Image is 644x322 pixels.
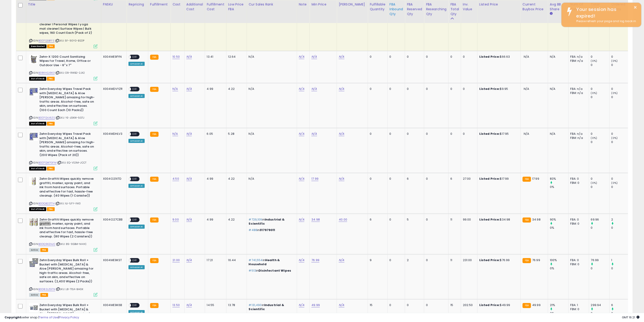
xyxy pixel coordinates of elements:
div: N/A [249,132,293,136]
span: N/A [524,55,529,59]
div: 15 [370,303,384,307]
small: FBA [523,303,531,308]
div: 4.99 [207,87,223,91]
div: ASIN: [29,55,97,80]
div: 0 [611,177,630,181]
a: 21.00 [172,258,180,262]
div: Note [299,2,308,7]
div: 0 [591,185,609,189]
div: FBA: n/a [570,87,585,91]
div: 4.22 [228,177,243,181]
a: 4.50 [172,177,179,181]
a: N/A [339,87,344,91]
a: N/A [186,87,192,91]
div: 0 [426,218,445,222]
small: (0%) [591,59,597,63]
p: in [249,228,293,232]
b: Listed Price: [479,132,500,136]
div: Total Rev. [591,2,608,12]
div: FBA: 0 [570,218,585,222]
a: 17.99 [311,177,318,181]
a: N/A [311,55,317,59]
span: | SKU: XJ-1LFY-INI0 [55,202,81,205]
span: OFF [131,87,139,91]
div: FBA Researching Qty [426,2,446,16]
b: Zehn Everyday Wipes Bulk Roll + Bucket with [MEDICAL_DATA] & Aloe [PERSON_NAME] amazing for high-... [39,258,95,285]
div: 0% [550,185,568,189]
span: #488 [249,228,257,232]
div: 9 [370,258,384,262]
div: 83% [550,177,568,181]
p: in [249,218,293,226]
div: FBM: 0 [570,181,585,185]
a: 34.98 [311,217,320,222]
div: 27.00 [463,177,474,181]
div: 0% [550,266,568,270]
a: Privacy Policy [59,315,79,319]
div: 2 [407,258,421,262]
a: N/A [339,303,344,307]
div: X004MDHLV3 [103,132,123,136]
div: 5.28 [228,132,243,136]
div: Amazon AI [128,225,144,229]
a: N/A [299,55,304,59]
div: 11 [450,258,457,262]
a: N/A [186,303,192,307]
div: 0 [450,132,457,136]
div: FBM: n/a [570,91,585,95]
div: ASIN: [29,258,97,296]
small: FBA [150,177,159,182]
div: 6 [611,303,630,307]
a: N/A [299,87,304,91]
small: Avg BB Share. [550,12,553,16]
div: 0 [611,140,630,144]
b: Zehn Everyday Wipes Travel Pack with [MEDICAL_DATA] & Aloe [PERSON_NAME] amazing for high-traffic... [39,132,95,158]
small: FBA [150,87,159,92]
div: 0 [611,226,630,230]
a: N/A [186,217,192,222]
b: Listed Price: [479,177,500,181]
div: 0 [426,55,445,59]
div: 0 [390,303,402,307]
a: 40.00 [339,217,347,222]
span: 17.99 [532,177,539,181]
div: 0 [463,132,474,136]
img: 41PRICoPk3L._SL40_.jpg [29,258,38,267]
span: OFF [131,132,139,136]
img: 41pJ+VVvlfL._SL40_.jpg [29,218,38,227]
div: 0 [370,132,384,136]
div: Inv. value [463,2,475,12]
div: Avg BB Share [550,2,567,12]
div: ASIN: [29,10,97,48]
div: Repricing [128,2,146,7]
div: 21% [550,303,568,307]
small: FBA [523,177,531,182]
div: 0 [390,87,402,91]
span: | SKU: O9-RWB2-2JX2 [55,71,85,75]
a: B0D82LZG7N [38,287,55,291]
span: N/A [524,132,529,136]
div: 0 [611,185,630,189]
div: Cur Sales Rank [249,2,295,7]
strong: Copyright [5,315,21,319]
small: FBA [523,258,531,263]
div: 0 [426,132,445,136]
div: 0 [450,55,457,59]
div: N/A [550,55,565,59]
div: 0 [591,87,609,91]
div: 4.22 [228,87,243,91]
div: Num of Comp. [570,2,587,12]
div: 4.22 [228,218,243,222]
span: OFF [131,177,139,181]
a: B0DQB22T7H [38,202,55,205]
span: OFF [131,304,139,307]
a: N/A [339,132,344,136]
small: FBA [150,303,159,308]
div: 0 [426,87,445,91]
a: N/A [299,303,304,307]
div: N/A [550,87,565,91]
div: 0 [611,132,630,136]
div: Fulfillment Cost [207,2,224,12]
span: FBA [47,207,55,211]
div: [PERSON_NAME] [339,2,366,7]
